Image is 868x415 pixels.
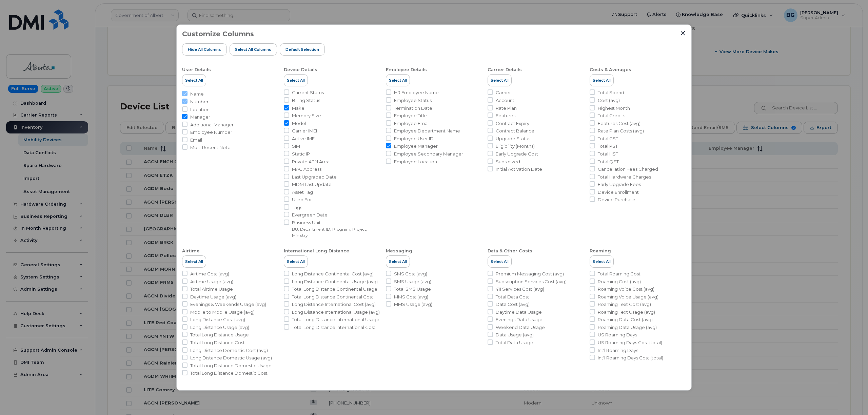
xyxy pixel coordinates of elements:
span: Employee Email [394,120,430,127]
button: Default Selection [280,43,325,56]
span: Device Enrollment [598,189,639,195]
button: Select All [488,255,512,268]
span: Select All [287,259,305,264]
span: Total Credits [598,112,625,119]
span: Roaming Data Usage (avg) [598,324,657,331]
span: Roaming Text Cost (avg) [598,301,651,308]
span: Eligibility (Months) [496,143,535,149]
span: Long Distance Continental Cost (avg) [292,271,374,277]
span: Billing Status [292,97,320,104]
span: Account [496,97,514,104]
span: Email [190,137,202,143]
span: Int'l Roaming Days [598,347,638,354]
span: Airtime Cost (avg) [190,271,229,277]
button: Close [680,30,686,36]
span: Contract Expiry [496,120,529,127]
span: Most Recent Note [190,144,231,151]
span: Employee Secondary Manager [394,151,463,157]
span: MAC Address [292,166,321,172]
button: Select All [590,74,614,86]
span: Evenings Data Usage [496,316,542,323]
span: Used For [292,196,312,203]
span: MDM Last Update [292,181,332,188]
small: BU, Department ID, Program, Project, Ministry [292,227,367,238]
span: Select All [389,78,407,83]
span: Subsidized [496,159,520,165]
span: Evenings & Weekends Usage (avg) [190,301,266,308]
span: Total Long Distance Usage [190,332,249,338]
span: Total Long Distance Continental Cost [292,294,373,300]
span: Features Cost (avg) [598,120,640,127]
span: Initial Activation Date [496,166,542,172]
span: Total Airtime Usage [190,286,233,292]
div: Device Details [284,67,317,73]
span: Daytime Data Usage [496,309,542,315]
span: Employee Department Name [394,128,460,134]
span: Long Distance International Usage (avg) [292,309,380,315]
span: Total PST [598,143,618,149]
span: Select All [593,78,611,83]
span: Total Hardware Charges [598,174,651,180]
span: Employee Number [190,129,232,136]
span: Evergreen Date [292,212,328,218]
span: Subscription Services Cost (avg) [496,278,567,285]
span: Employee Manager [394,143,438,149]
span: Select All [593,259,611,264]
span: Early Upgrade Cost [496,151,538,157]
span: Name [190,91,204,97]
div: Messaging [386,248,412,254]
span: Private APN Area [292,159,330,165]
span: Select All [491,78,509,83]
span: Airtime Usage (avg) [190,278,233,285]
span: Total Data Cost [496,294,529,300]
span: Cancellation Fees Charged [598,166,658,172]
span: Tags [292,204,302,211]
span: Total Data Usage [496,339,533,346]
span: Roaming Data Cost (avg) [598,316,653,323]
span: Long Distance Domestic Cost (avg) [190,347,268,354]
span: Highest Month [598,105,630,111]
span: Active IMEI [292,136,316,142]
span: SMS Cost (avg) [394,271,427,277]
button: Select All [182,255,206,268]
span: Long Distance Domestic Usage (avg) [190,355,272,361]
div: International Long Distance [284,248,349,254]
span: Manager [190,114,210,120]
span: Roaming Cost (avg) [598,278,641,285]
span: Select All [185,259,203,264]
span: MMS Usage (avg) [394,301,432,308]
span: Asset Tag [292,189,313,195]
button: Hide All Columns [182,43,227,56]
span: Location [190,106,210,113]
span: US Roaming Days [598,332,637,338]
span: Total Long Distance Cost [190,339,245,346]
span: Employee Status [394,97,432,104]
span: Default Selection [285,47,319,52]
button: Select All [284,74,308,86]
span: Contract Balance [496,128,534,134]
span: Termination Date [394,105,432,111]
div: Airtime [182,248,200,254]
span: Data Usage (avg) [496,332,534,338]
button: Select All [488,74,512,86]
span: Model [292,120,306,127]
button: Select All [386,255,410,268]
span: MMS Cost (avg) [394,294,428,300]
div: Roaming [590,248,611,254]
span: Carrier [496,89,511,96]
div: Carrier Details [488,67,522,73]
span: Last Upgraded Date [292,174,337,180]
span: Long Distance Usage (avg) [190,324,249,331]
span: Roaming Text Usage (avg) [598,309,655,315]
span: Select All [389,259,407,264]
span: Weekend Data Usage [496,324,545,331]
span: Total QST [598,159,619,165]
span: Device Purchase [598,196,635,203]
span: Total GST [598,136,618,142]
span: Static IP [292,151,310,157]
span: Total Long Distance Domestic Cost [190,370,268,376]
span: Select All [287,78,305,83]
span: Features [496,112,515,119]
span: Memory Size [292,112,321,119]
span: Rate Plan Costs (avg) [598,128,644,134]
